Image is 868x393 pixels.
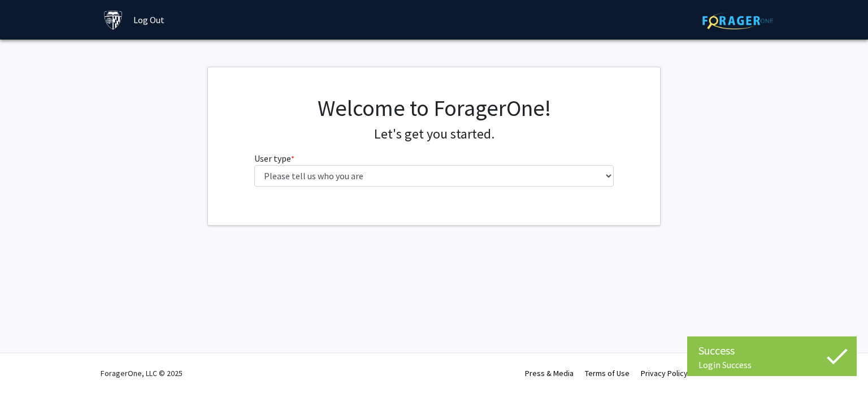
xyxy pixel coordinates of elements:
[103,10,123,30] img: Johns Hopkins University Logo
[254,126,614,142] h4: Let's get you started.
[698,342,845,359] div: Success
[702,12,773,29] img: ForagerOne Logo
[254,152,294,165] label: User type
[254,94,614,122] h1: Welcome to ForagerOne!
[641,368,688,378] a: Privacy Policy
[585,368,630,378] a: Terms of Use
[525,368,574,378] a: Press & Media
[101,353,183,393] div: ForagerOne, LLC © 2025
[698,359,845,370] div: Login Success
